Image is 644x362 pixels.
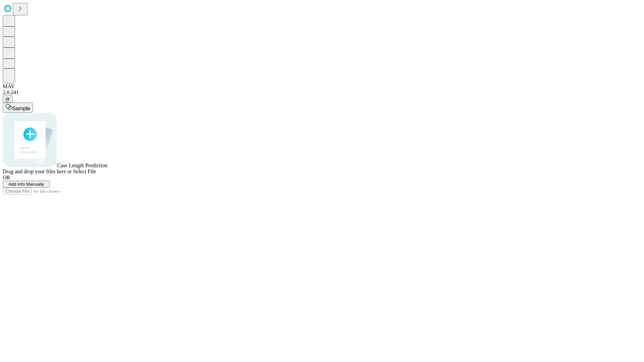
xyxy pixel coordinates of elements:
span: @ [5,97,10,102]
span: Drag and drop your files here or [3,169,72,174]
span: Add Info Manually [8,182,44,187]
button: Sample [3,103,33,113]
button: @ [3,96,13,103]
span: OR [3,175,10,180]
span: Case Length Prediction [57,163,107,168]
div: MAY [3,83,641,89]
span: Select File [73,169,96,174]
span: Sample [12,106,30,111]
button: Add Info Manually [3,181,50,188]
div: 2.0.241 [3,89,641,96]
